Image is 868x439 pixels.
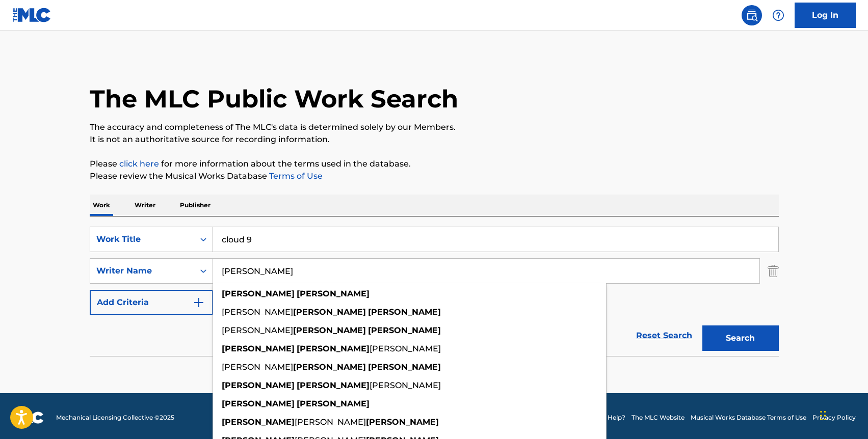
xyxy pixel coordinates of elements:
a: The MLC Website [632,413,685,422]
a: Privacy Policy [812,413,856,422]
span: [PERSON_NAME] [370,344,441,353]
p: Please review the Musical Works Database [90,170,779,182]
strong: [PERSON_NAME] [368,362,441,372]
div: Writer Name [96,265,188,277]
a: click here [119,159,159,169]
strong: [PERSON_NAME] [297,289,370,298]
p: Please for more information about the terms used in the database. [90,158,779,170]
a: Need Help? [590,413,625,422]
span: [PERSON_NAME] [370,380,441,390]
a: Musical Works Database Terms of Use [691,413,806,422]
p: The accuracy and completeness of The MLC's data is determined solely by our Members. [90,121,779,133]
strong: [PERSON_NAME] [293,325,366,335]
span: [PERSON_NAME] [222,325,293,335]
img: help [772,9,784,21]
form: Search Form [90,227,779,356]
p: Publisher [177,195,214,216]
strong: [PERSON_NAME] [366,417,439,427]
img: Delete Criterion [768,258,779,284]
div: Drag [820,400,826,431]
strong: [PERSON_NAME] [222,289,295,298]
strong: [PERSON_NAME] [297,399,370,408]
strong: [PERSON_NAME] [222,344,295,353]
img: 9d2ae6d4665cec9f34b9.svg [193,296,205,309]
img: MLC Logo [12,8,51,22]
strong: [PERSON_NAME] [293,362,366,372]
p: Work [90,195,113,216]
strong: [PERSON_NAME] [297,344,370,353]
a: Public Search [742,5,762,25]
p: It is not an authoritative source for recording information. [90,133,779,146]
h1: The MLC Public Work Search [90,84,458,114]
img: search [746,9,758,21]
strong: [PERSON_NAME] [222,417,295,427]
strong: [PERSON_NAME] [222,380,295,390]
div: Help [768,5,788,25]
a: Terms of Use [267,171,323,181]
span: Mechanical Licensing Collective © 2025 [56,413,174,422]
span: [PERSON_NAME] [222,362,293,372]
strong: [PERSON_NAME] [368,307,441,317]
div: Work Title [96,233,188,245]
p: Writer [131,195,159,216]
span: [PERSON_NAME] [222,307,293,317]
strong: [PERSON_NAME] [297,380,370,390]
button: Search [702,325,779,351]
span: [PERSON_NAME] [295,417,366,427]
a: Reset Search [631,324,697,347]
a: Log In [795,3,856,28]
strong: [PERSON_NAME] [293,307,366,317]
strong: [PERSON_NAME] [368,325,441,335]
iframe: Chat Widget [817,390,868,439]
button: Add Criteria [90,290,213,315]
strong: [PERSON_NAME] [222,399,295,408]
